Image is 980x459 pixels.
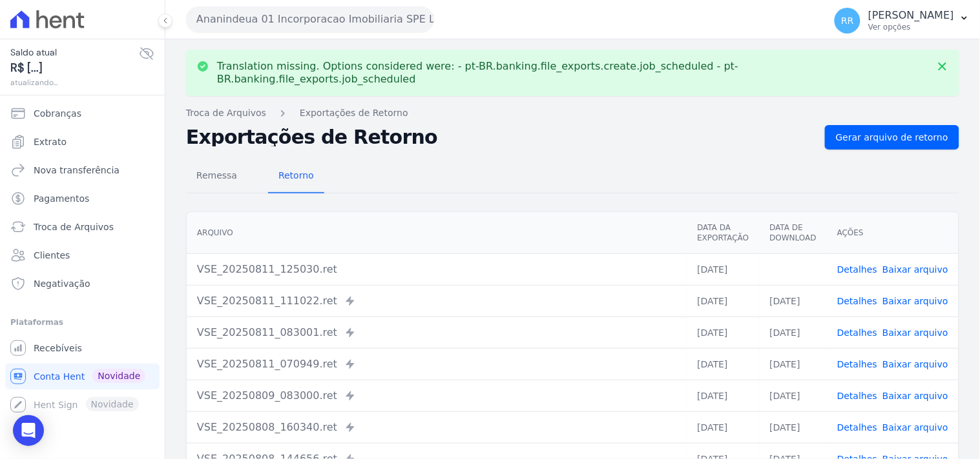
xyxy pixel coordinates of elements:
td: [DATE] [760,317,827,348]
a: Extrato [5,129,160,155]
a: Detalhes [837,422,877,433]
td: [DATE] [687,380,759,411]
div: Open Intercom Messenger [13,415,44,446]
span: Nova transferência [34,164,120,177]
a: Detalhes [837,359,877,369]
span: Retorno [271,162,322,188]
th: Ações [827,212,959,254]
div: VSE_20250811_125030.ret [197,262,676,277]
a: Negativação [5,271,160,297]
span: Conta Hent [34,370,85,383]
a: Gerar arquivo de retorno [825,125,959,150]
th: Data da Exportação [687,212,759,254]
div: VSE_20250811_083001.ret [197,325,676,340]
span: atualizando... [10,77,139,88]
span: Saldo atual [10,46,139,59]
a: Troca de Arquivos [186,106,266,120]
nav: Breadcrumb [186,106,959,120]
th: Arquivo [187,212,687,254]
div: Plataformas [10,315,154,330]
td: [DATE] [687,285,759,317]
a: Detalhes [837,296,877,306]
span: Novidade [92,369,145,383]
a: Troca de Arquivos [5,214,160,240]
td: [DATE] [687,411,759,443]
a: Cobranças [5,101,160,126]
span: Recebíveis [34,342,82,355]
a: Nova transferência [5,157,160,183]
a: Baixar arquivo [882,422,948,433]
a: Recebíveis [5,335,160,361]
div: VSE_20250809_083000.ret [197,388,676,404]
a: Clientes [5,242,160,268]
td: [DATE] [687,317,759,348]
span: Clientes [34,249,70,262]
span: RR [841,16,853,25]
td: [DATE] [760,380,827,411]
span: Troca de Arquivos [34,220,114,233]
div: VSE_20250811_070949.ret [197,356,676,372]
nav: Sidebar [10,101,154,418]
td: [DATE] [687,253,759,285]
a: Detalhes [837,264,877,275]
div: VSE_20250808_160340.ret [197,420,676,435]
span: Gerar arquivo de retorno [836,131,948,144]
a: Exportações de Retorno [300,106,408,120]
td: [DATE] [760,285,827,317]
div: VSE_20250811_111022.ret [197,293,676,309]
a: Baixar arquivo [882,264,948,275]
p: Ver opções [868,22,954,32]
span: Negativação [34,277,90,290]
a: Remessa [186,160,247,193]
p: Translation missing. Options considered were: - pt-BR.banking.file_exports.create.job_scheduled -... [217,60,928,86]
span: R$ [...] [10,59,139,77]
a: Detalhes [837,391,877,401]
a: Detalhes [837,327,877,338]
a: Baixar arquivo [882,359,948,369]
a: Conta Hent Novidade [5,364,160,389]
span: Cobranças [34,107,81,120]
span: Remessa [189,162,245,188]
a: Pagamentos [5,186,160,211]
p: [PERSON_NAME] [868,9,954,22]
a: Baixar arquivo [882,391,948,401]
span: Pagamentos [34,192,89,205]
h2: Exportações de Retorno [186,128,815,146]
td: [DATE] [760,411,827,443]
button: RR [PERSON_NAME] Ver opções [824,3,980,39]
a: Baixar arquivo [882,327,948,338]
a: Retorno [268,160,324,193]
th: Data de Download [760,212,827,254]
td: [DATE] [687,348,759,380]
button: Ananindeua 01 Incorporacao Imobiliaria SPE LTDA [186,6,434,32]
a: Baixar arquivo [882,296,948,306]
span: Extrato [34,135,67,148]
td: [DATE] [760,348,827,380]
